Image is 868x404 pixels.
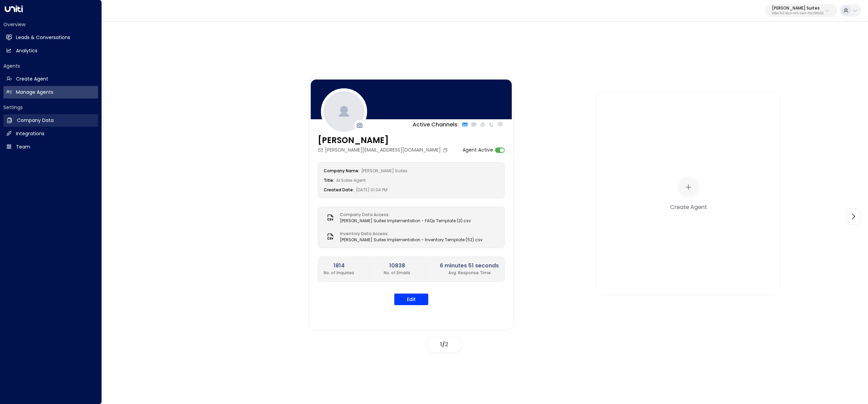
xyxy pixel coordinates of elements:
p: 638ec7b5-66cb-467c-be2f-f19c05816232 [772,12,824,15]
h2: Settings [3,104,98,111]
h2: Leads & Conversations [16,34,70,41]
p: No. of Inquiries [324,270,354,276]
label: Created Date: [324,187,354,193]
button: Edit [394,294,428,305]
button: [PERSON_NAME] Suites638ec7b5-66cb-467c-be2f-f19c05816232 [765,4,837,17]
a: Leads & Conversations [3,31,98,44]
label: Title: [324,177,334,183]
div: / [427,337,461,352]
h2: Create Agent [16,75,48,83]
h2: 6 minutes 51 seconds [440,262,499,270]
a: Create Agent [3,73,98,85]
button: Copy [442,147,450,153]
p: Avg. Response Time [440,270,499,276]
h2: Team [16,143,30,151]
a: Integrations [3,127,98,140]
label: Agent Active [463,146,493,154]
h2: Manage Agents [16,89,53,96]
label: Company Data Access: [340,212,468,218]
span: AI Sales Agent [336,177,366,183]
label: Inventory Data Access: [340,231,479,237]
p: Active Channels: [413,121,459,129]
div: [PERSON_NAME][EMAIL_ADDRESS][DOMAIN_NAME] [318,146,450,154]
a: Manage Agents [3,86,98,99]
span: 2 [445,340,448,348]
a: Analytics [3,45,98,57]
h2: Agents [3,63,98,69]
h2: Analytics [16,47,37,54]
span: [DATE] 01:04 PM [356,187,387,193]
span: [PERSON_NAME] Suites Implementation - Inventory Template (52).csv [340,237,483,243]
div: Create Agent [670,203,707,211]
span: [PERSON_NAME] Suites [361,168,408,174]
h3: [PERSON_NAME] [318,134,450,146]
label: Company Name: [324,168,359,174]
h2: Overview [3,21,98,28]
h2: Integrations [16,130,44,137]
a: Team [3,141,98,153]
h2: 1814 [324,262,354,270]
h2: Company Data [17,117,54,124]
span: [PERSON_NAME] Suites Implementation - FAQs Template (3).csv [340,218,471,224]
h2: 10838 [384,262,410,270]
p: No. of Emails [384,270,410,276]
a: Company Data [3,114,98,127]
span: 1 [440,340,442,348]
p: [PERSON_NAME] Suites [772,6,824,10]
